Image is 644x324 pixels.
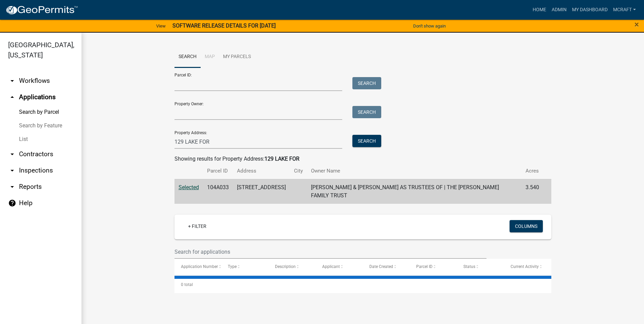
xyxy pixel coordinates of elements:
td: 104A033 [203,179,233,204]
button: Search [352,106,381,118]
input: Search for applications [174,245,487,259]
th: Address [233,163,290,179]
a: Admin [549,3,569,16]
span: Description [275,264,296,269]
th: Parcel ID [203,163,233,179]
a: + Filter [183,220,212,232]
span: × [634,20,639,29]
span: Parcel ID [416,264,433,269]
i: arrow_drop_down [8,166,16,175]
datatable-header-cell: Date Created [363,259,410,275]
button: Columns [510,220,543,232]
td: [STREET_ADDRESS] [233,179,290,204]
i: arrow_drop_down [8,150,16,158]
a: My Dashboard [569,3,610,16]
button: Close [634,20,639,29]
strong: SOFTWARE RELEASE DETAILS FOR [DATE] [172,22,276,29]
span: Type [228,264,237,269]
datatable-header-cell: Current Activity [504,259,551,275]
datatable-header-cell: Parcel ID [410,259,457,275]
a: Home [530,3,549,16]
datatable-header-cell: Status [457,259,504,275]
span: Applicant [322,264,340,269]
strong: 129 LAKE FOR [264,156,299,162]
datatable-header-cell: Application Number [174,259,222,275]
datatable-header-cell: Type [221,259,269,275]
datatable-header-cell: Description [269,259,316,275]
a: Selected [179,184,199,191]
i: arrow_drop_down [8,183,16,191]
td: [PERSON_NAME] & [PERSON_NAME] AS TRUSTEES OF | THE [PERSON_NAME] FAMILY TRUST [307,179,521,204]
i: help [8,199,16,207]
th: Acres [521,163,543,179]
a: mcraft [610,3,639,16]
a: Search [174,46,201,68]
td: 3.540 [521,179,543,204]
i: arrow_drop_down [8,77,16,85]
i: arrow_drop_up [8,93,16,101]
span: Date Created [369,264,393,269]
div: 0 total [174,276,551,293]
span: Status [463,264,475,269]
button: Search [352,135,381,147]
a: My Parcels [219,46,255,68]
span: Current Activity [511,264,539,269]
span: Application Number [181,264,218,269]
button: Don't show again [410,20,448,32]
th: City [290,163,307,179]
button: Search [352,77,381,89]
div: Showing results for Property Address: [174,155,551,163]
a: View [153,20,168,32]
th: Owner Name [307,163,521,179]
datatable-header-cell: Applicant [316,259,363,275]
